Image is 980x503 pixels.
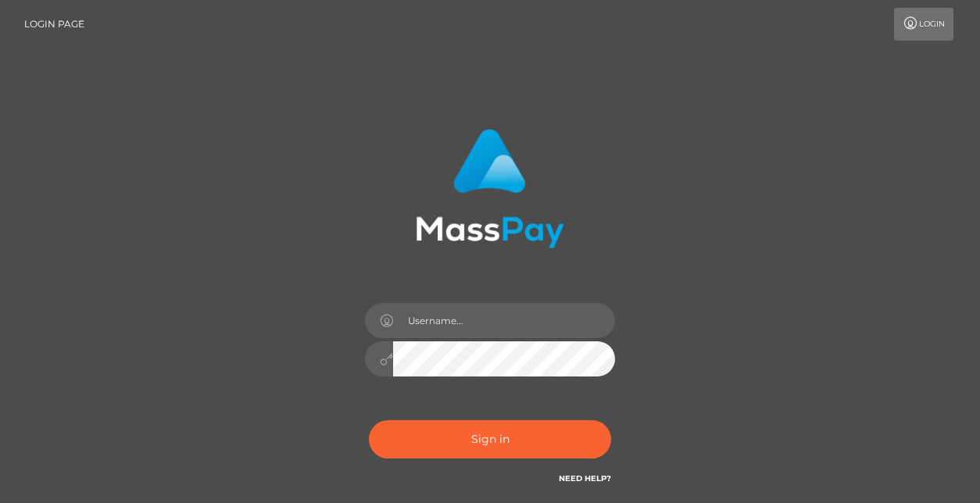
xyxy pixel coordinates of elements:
button: Sign in [369,420,611,458]
a: Login [894,8,953,41]
img: MassPay Login [416,129,564,248]
input: Username... [393,303,615,338]
a: Need Help? [559,473,611,483]
a: Login Page [24,8,84,41]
